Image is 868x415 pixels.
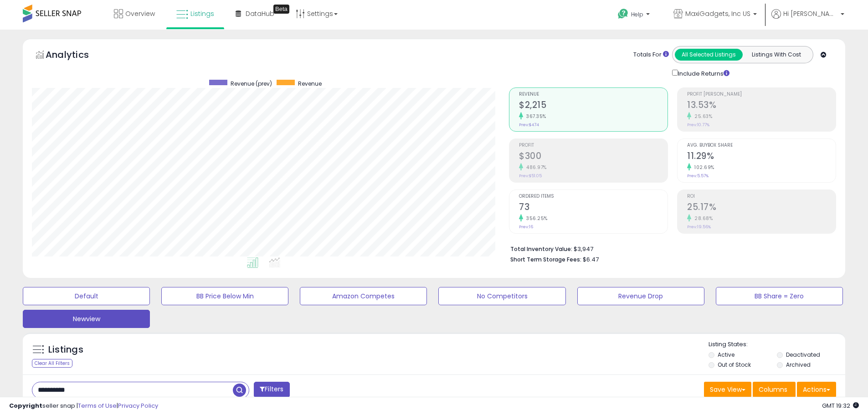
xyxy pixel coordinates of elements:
p: Listing States: [709,340,845,349]
a: Terms of Use [78,401,117,410]
div: Tooltip anchor [273,5,289,14]
span: Overview [125,9,155,18]
span: Profit [PERSON_NAME] [687,92,836,97]
button: BB Price Below Min [161,287,288,305]
b: Total Inventory Value: [510,245,572,253]
a: Help [611,1,659,30]
div: Totals For [633,51,669,59]
h2: 11.29% [687,151,836,163]
button: Newview [23,310,150,328]
h2: $2,215 [519,100,668,112]
small: Prev: 19.56% [687,224,711,230]
span: DataHub [246,9,274,18]
small: Prev: 16 [519,224,533,230]
a: Privacy Policy [118,401,158,410]
span: 2025-10-10 19:32 GMT [822,401,859,410]
span: Revenue [298,80,322,87]
h5: Analytics [46,48,107,63]
h2: 13.53% [687,100,836,112]
span: Revenue (prev) [231,80,272,87]
button: No Competitors [438,287,565,305]
button: All Selected Listings [675,49,743,61]
label: Deactivated [786,351,820,359]
div: Include Returns [665,68,740,78]
span: $6.47 [583,255,599,264]
button: Default [23,287,150,305]
small: Prev: $474 [519,122,539,128]
small: 102.69% [691,164,714,171]
span: Hi [PERSON_NAME] [783,9,838,18]
label: Out of Stock [718,361,751,369]
button: Actions [797,382,836,397]
label: Archived [786,361,811,369]
div: Clear All Filters [32,359,72,368]
span: Avg. Buybox Share [687,143,836,148]
button: Listings With Cost [742,49,810,61]
h5: Listings [48,343,83,356]
button: Save View [704,382,751,397]
span: Columns [759,385,787,394]
span: ROI [687,194,836,199]
label: Active [718,351,734,359]
button: BB Share = Zero [716,287,843,305]
small: 486.97% [523,164,547,171]
h2: 25.17% [687,202,836,214]
small: 356.25% [523,215,548,222]
span: Listings [190,9,214,18]
small: Prev: 5.57% [687,173,709,179]
button: Revenue Drop [577,287,704,305]
button: Filters [254,382,289,398]
span: Ordered Items [519,194,668,199]
i: Get Help [617,8,629,20]
span: Profit [519,143,668,148]
span: MaxiGadgets, Inc US [685,9,750,18]
li: $3,947 [510,243,829,254]
a: Hi [PERSON_NAME] [771,9,844,30]
h2: 73 [519,202,668,214]
small: 25.63% [691,113,712,120]
span: Help [631,10,643,18]
div: seller snap | | [9,402,158,410]
button: Amazon Competes [300,287,427,305]
button: Columns [753,382,796,397]
small: 28.68% [691,215,713,222]
h2: $300 [519,151,668,163]
b: Short Term Storage Fees: [510,256,581,263]
small: 367.35% [523,113,546,120]
small: Prev: 10.77% [687,122,709,128]
small: Prev: $51.05 [519,173,542,179]
strong: Copyright [9,401,42,410]
span: Revenue [519,92,668,97]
